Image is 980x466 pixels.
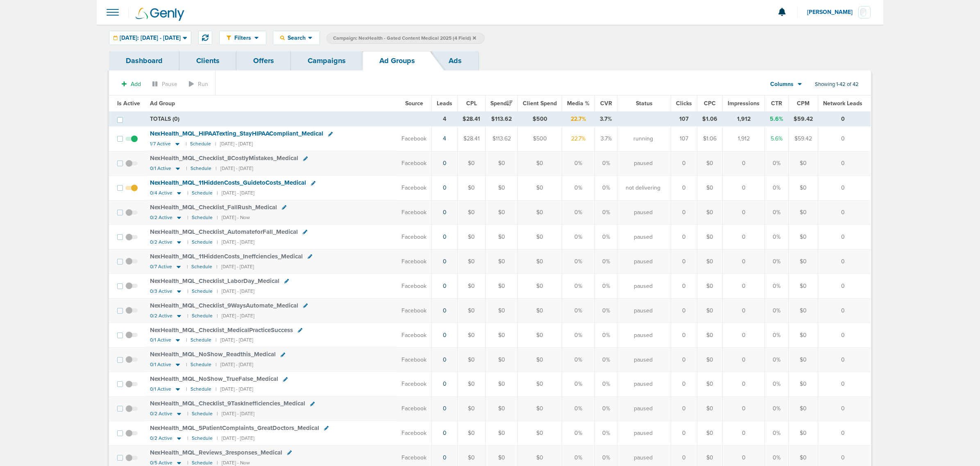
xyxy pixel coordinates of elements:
span: 0/1 Active [150,386,171,392]
td: 0% [595,372,617,396]
td: $0 [485,396,518,421]
td: $0 [518,151,562,176]
td: 0% [765,249,789,274]
span: NexHealth_ MQL_ 11HiddenCosts_ Ineffciencies_ Medical [150,253,303,260]
td: Facebook [397,127,432,151]
span: CTR [771,100,782,107]
a: 0 [443,356,447,363]
td: Facebook [397,421,432,446]
span: paused [634,159,653,167]
td: 0 [818,112,871,127]
td: $0 [697,225,723,249]
td: 1,912 [723,127,765,151]
span: NexHealth_ MQL_ Reviews_ 3responses_ Medical [150,449,282,456]
td: 0 [723,396,765,421]
td: 0 [818,299,871,323]
td: $0 [458,347,485,372]
td: $0 [789,421,818,446]
a: Campaigns [291,51,363,70]
td: $0 [697,176,723,200]
span: 0/4 Active [150,190,172,196]
td: 0 [818,200,871,225]
td: 3.7% [595,112,617,127]
span: Status [636,100,653,107]
span: 0/2 Active [150,435,172,441]
td: 0 [723,151,765,176]
span: CPM [797,100,810,107]
span: [DATE]: [DATE] - [DATE] [120,35,181,41]
span: 0/2 Active [150,411,172,417]
a: 0 [443,184,447,191]
td: 0 [671,274,697,299]
td: $113.62 [485,127,518,151]
td: 0% [595,323,617,348]
td: $0 [697,249,723,274]
td: $0 [789,200,818,225]
td: 0 [723,225,765,249]
td: Facebook [397,372,432,396]
td: 107 [671,112,697,127]
a: 0 [443,258,447,265]
td: 0% [765,151,789,176]
td: 22.7% [562,112,595,127]
span: 1/7 Active [150,141,171,147]
td: 0 [723,200,765,225]
td: Facebook [397,299,432,323]
small: Schedule [192,411,213,417]
td: 0% [562,200,595,225]
td: 0% [595,249,617,274]
td: 0% [562,372,595,396]
td: 0% [562,225,595,249]
td: $0 [458,225,485,249]
span: NexHealth_ MQL_ Checklist_ LaborDay_ Medical [150,277,279,285]
span: not delivering [626,184,660,192]
td: $0 [458,372,485,396]
span: Media % [567,100,590,107]
td: $0 [697,299,723,323]
span: NexHealth_ MQL_ HIPAATexting_ StayHIPAACompliant_ Medical [150,130,323,137]
span: [PERSON_NAME] [807,9,858,15]
td: 107 [671,127,697,151]
td: 3.7% [595,127,617,151]
small: | [DATE] - [DATE] [217,239,254,245]
small: Schedule [192,190,213,196]
small: Schedule [192,215,213,221]
span: NexHealth_ MQL_ Checklist_ 8CostlyMistakes_ Medical [150,154,298,162]
td: $0 [697,347,723,372]
td: 0% [562,347,595,372]
td: $0 [485,372,518,396]
small: | [DATE] - [DATE] [217,190,254,196]
td: $0 [789,151,818,176]
td: $0 [485,225,518,249]
td: $0 [697,372,723,396]
td: $0 [697,200,723,225]
td: 0 [818,127,871,151]
td: 0% [595,151,617,176]
small: Schedule [191,362,211,368]
span: NexHealth_ MQL_ 5PatientComplaints_ GreatDoctors_ Medical [150,424,319,432]
span: running [633,135,653,143]
span: Ad Group [150,100,175,107]
span: paused [634,405,653,413]
td: 0% [595,421,617,446]
small: Schedule [191,386,211,392]
td: $0 [458,151,485,176]
td: 0% [595,274,617,299]
small: | [DATE] - [DATE] [217,435,254,441]
td: Facebook [397,347,432,372]
small: | [DATE] - [DATE] [215,141,253,147]
a: 0 [443,332,447,339]
td: $0 [485,200,518,225]
td: $0 [458,299,485,323]
td: 0 [818,249,871,274]
span: Source [405,100,423,107]
td: 0% [765,347,789,372]
a: 0 [443,160,447,167]
td: 5.6% [765,112,789,127]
